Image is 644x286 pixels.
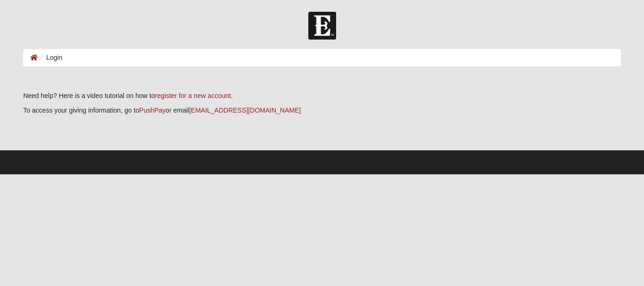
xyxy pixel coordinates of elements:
img: Church of Eleven22 Logo [308,12,336,40]
p: Need help? Here is a video tutorial on how to . [23,91,621,101]
a: register for a new account [155,92,231,99]
a: [EMAIL_ADDRESS][DOMAIN_NAME] [189,106,301,114]
p: To access your giving information, go to or email [23,106,621,115]
a: PushPay [139,106,165,114]
li: Login [38,53,62,63]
